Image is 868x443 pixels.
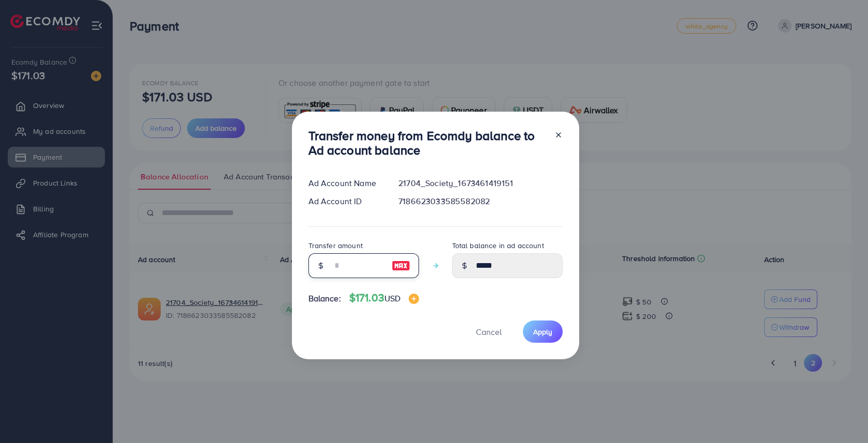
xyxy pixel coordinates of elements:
span: Cancel [476,326,502,338]
button: Apply [523,320,563,343]
span: Balance: [308,293,341,304]
img: image [409,294,419,304]
div: Ad Account Name [300,177,391,189]
label: Total balance in ad account [452,240,544,251]
h3: Transfer money from Ecomdy balance to Ad account balance [308,128,546,158]
span: USD [384,293,400,304]
div: Ad Account ID [300,195,391,207]
div: 21704_Society_1673461419151 [390,177,570,189]
div: 7186623033585582082 [390,195,570,207]
label: Transfer amount [308,240,363,251]
img: image [392,259,410,272]
h4: $171.03 [349,292,420,304]
button: Cancel [463,320,515,343]
span: Apply [533,327,552,337]
iframe: Chat [824,396,860,435]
